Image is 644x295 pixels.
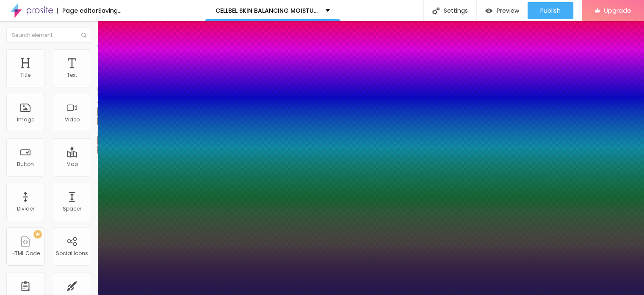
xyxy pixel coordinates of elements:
button: Publish [528,2,573,19]
div: Button [17,161,34,167]
input: Search element [6,28,91,43]
div: Page editor [57,8,98,14]
span: Publish [540,7,561,14]
div: Spacer [63,206,81,212]
img: Icone [432,7,439,14]
div: Social Icons [56,250,88,256]
div: Text [67,72,77,78]
span: Preview [497,7,519,14]
div: HTML Code [11,250,40,256]
div: Video [65,117,80,123]
span: Upgrade [604,7,631,14]
div: Title [20,72,30,78]
div: Image [17,117,34,123]
div: Map [66,161,78,167]
button: Preview [477,2,528,19]
img: Icone [81,33,86,38]
p: CELLBEL SKIN BALANCING MOISTURIZER™ REVIEW [216,8,319,14]
div: Saving... [98,8,122,14]
img: view-1.svg [485,7,492,14]
div: Divider [17,206,34,212]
